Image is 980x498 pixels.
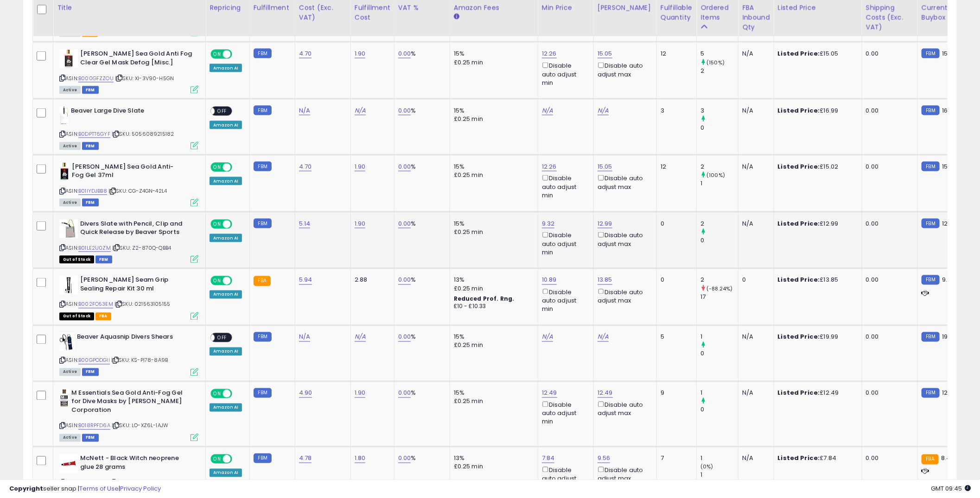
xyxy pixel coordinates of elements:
div: seller snap | | [9,485,161,493]
div: N/A [742,333,767,341]
div: £15.02 [778,163,855,171]
div: 15% [454,163,531,171]
span: 8.45 [941,454,955,463]
div: % [398,220,443,228]
b: Listed Price: [778,389,820,397]
a: B01IYDJBB8 [78,187,107,195]
small: (150%) [706,59,725,66]
small: FBM [254,454,272,463]
a: B000GFZZOU [78,75,114,82]
b: Listed Price: [778,454,820,463]
a: N/A [355,106,366,115]
span: All listings currently available for purchase on Amazon [59,368,81,376]
a: 0.00 [398,162,411,171]
div: Amazon AI [210,403,242,412]
div: 9 [661,389,689,397]
div: 0 [700,350,738,358]
span: OFF [231,163,246,171]
div: 0.00 [866,50,910,58]
div: Disable auto adjust max [598,400,649,418]
b: [PERSON_NAME] Sea Gold Anti-Fog Gel 37ml [72,163,185,182]
div: £13.85 [778,276,855,284]
div: 1 [700,389,738,397]
div: 0 [700,236,738,245]
div: Ordered Items [700,3,734,22]
a: N/A [299,106,310,115]
div: Min Price [542,3,590,13]
span: ON [211,220,223,228]
div: 2 [700,220,738,228]
div: % [398,50,443,58]
div: 0 [700,406,738,414]
a: 9.32 [542,219,555,228]
span: 2025-10-10 09:45 GMT [931,484,971,493]
a: 4.78 [299,454,312,463]
div: 17 [700,293,738,302]
div: £12.99 [778,220,855,228]
span: 16.99 [942,106,957,115]
span: ON [211,455,223,463]
div: £15.05 [778,50,855,58]
div: 3 [661,107,689,115]
a: 0.00 [398,219,411,228]
span: | SKU: 021563105155 [115,301,170,308]
a: 0.00 [398,333,411,342]
a: 15.05 [598,162,612,171]
a: 1.90 [355,49,366,58]
div: Repricing [210,3,246,13]
div: £0.25 min [454,397,531,406]
div: Amazon AI [210,234,242,242]
div: £0.25 min [454,115,531,123]
div: % [398,333,443,341]
small: FBM [254,332,272,342]
span: | SKU: CG-Z4GN-42L4 [108,187,167,195]
div: Disable auto adjust min [542,400,586,426]
b: McNett - Black Witch neoprene glue 28 grams [80,454,193,474]
span: OFF [231,220,246,228]
div: 1 [700,454,738,463]
div: ASIN: [59,107,198,149]
a: 4.90 [299,389,312,398]
div: Disable auto adjust max [598,173,649,191]
strong: Copyright [9,484,43,493]
div: £0.25 min [454,58,531,67]
div: ASIN: [59,276,198,319]
div: Amazon AI [210,469,242,477]
div: £19.99 [778,333,855,341]
span: 15.02 [942,162,957,171]
div: N/A [742,50,767,58]
div: 0 [661,276,689,284]
div: 13% [454,276,531,284]
div: % [398,454,443,463]
a: 0.00 [398,49,411,58]
div: % [398,163,443,171]
b: Listed Price: [778,219,820,228]
div: £0.25 min [454,285,531,293]
a: N/A [598,106,609,115]
span: All listings currently available for purchase on Amazon [59,86,81,94]
div: ASIN: [59,333,198,375]
div: % [398,389,443,397]
span: ON [211,277,223,285]
span: FBM [82,368,99,376]
div: 13% [454,454,531,463]
a: 10.89 [542,276,557,285]
b: M Essentials Sea Gold Anti-Fog Gel for Dive Masks by [PERSON_NAME] Corporation [71,389,184,417]
small: FBM [254,106,272,115]
div: Fulfillment Cost [355,3,390,22]
span: 19.99 [942,333,957,341]
span: | SKU: XI-3V90-H5GN [115,75,174,82]
div: Listed Price [778,3,858,13]
div: FBA inbound Qty [742,3,770,32]
div: £7.84 [778,454,855,463]
div: 1 [700,333,738,341]
small: FBM [922,275,940,285]
a: 15.05 [598,49,612,58]
a: 12.26 [542,49,557,58]
span: OFF [231,277,246,285]
img: 41UumVMfPFL._SL40_.jpg [59,50,78,68]
a: B002FO53EM [78,301,113,309]
a: 4.70 [299,162,312,171]
div: N/A [742,163,767,171]
span: All listings currently available for purchase on Amazon [59,434,81,442]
